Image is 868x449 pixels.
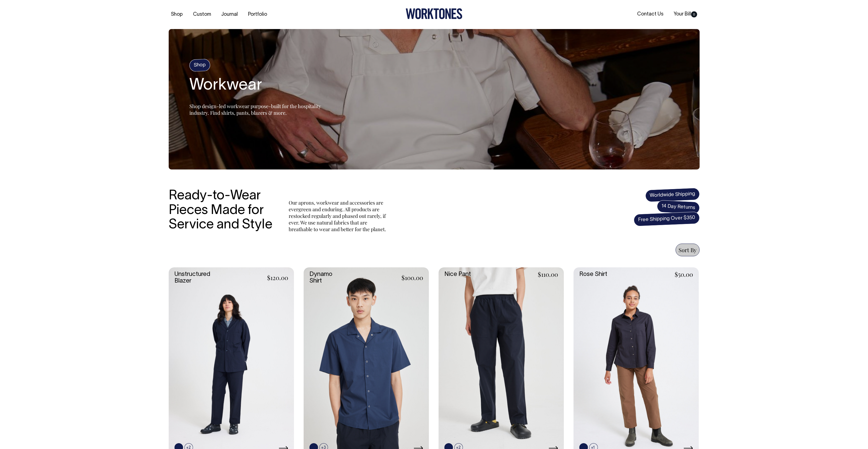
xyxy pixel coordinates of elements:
h2: Workwear [189,77,328,95]
h3: Ready-to-Wear Pieces Made for Service and Style [169,189,277,233]
span: Sort By [679,246,697,254]
h4: Shop [189,59,210,72]
span: Worldwide Shipping [645,188,700,202]
a: Your Bill0 [671,10,699,19]
span: Free Shipping Over $350 [634,212,700,226]
p: Our aprons, workwear and accessories are evergreen and enduring. All products are restocked regul... [289,199,388,233]
a: Journal [219,10,240,19]
span: 0 [691,11,697,17]
a: Contact Us [635,10,666,19]
span: 14 Day Returns [656,200,700,214]
span: Shop design-led workwear purpose-built for the hospitality industry. Find shirts, pants, blazers ... [189,103,321,116]
a: Custom [191,10,213,19]
a: Shop [169,10,185,19]
a: Portfolio [246,10,269,19]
